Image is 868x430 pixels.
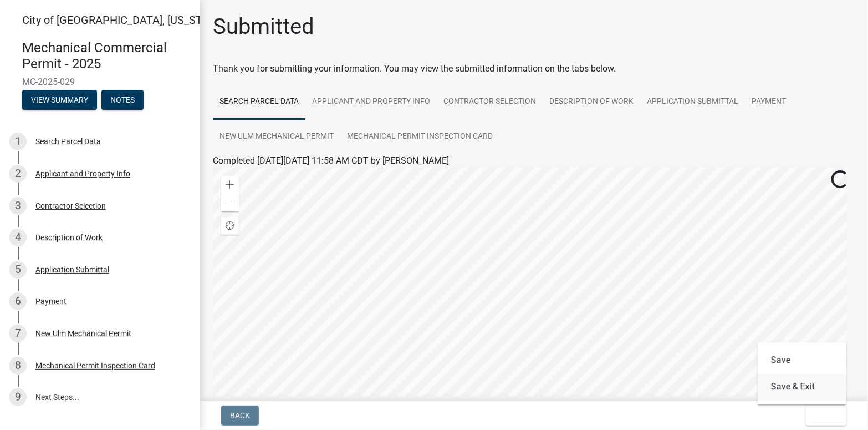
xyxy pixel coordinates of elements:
a: Payment [745,84,793,120]
a: Description of Work [543,84,640,120]
div: Zoom in [221,176,239,194]
button: Exit [806,406,846,426]
span: Exit [815,411,831,420]
div: 8 [9,357,27,375]
h1: Submitted [213,13,314,40]
button: View Summary [22,90,97,110]
div: Find my location [221,217,239,235]
button: Save [758,347,846,373]
a: Application Submittal [640,84,745,120]
div: 5 [9,261,27,279]
div: Description of Work [35,234,103,241]
button: Notes [101,90,144,110]
div: 6 [9,292,27,310]
a: Contractor Selection [437,84,543,120]
div: Applicant and Property Info [35,170,130,178]
wm-modal-confirm: Notes [101,96,144,105]
a: Search Parcel Data [213,84,305,120]
div: Zoom out [221,194,239,211]
span: Back [230,411,250,420]
div: Thank you for submitting your information. You may view the submitted information on the tabs below. [213,62,855,75]
div: 9 [9,388,27,406]
a: Applicant and Property Info [305,84,437,120]
h4: Mechanical Commercial Permit - 2025 [22,40,191,72]
button: Save & Exit [758,373,846,400]
div: 7 [9,325,27,342]
span: City of [GEOGRAPHIC_DATA], [US_STATE] [22,13,224,27]
div: 2 [9,165,27,183]
div: Search Parcel Data [35,138,101,145]
div: New Ulm Mechanical Permit [35,330,131,337]
a: New Ulm Mechanical Permit [213,119,340,155]
span: Completed [DATE][DATE] 11:58 AM CDT by [PERSON_NAME] [213,155,449,166]
div: Contractor Selection [35,202,106,210]
div: Mechanical Permit Inspection Card [35,362,155,370]
span: MC-2025-029 [22,77,177,87]
a: Mechanical Permit Inspection Card [340,119,499,155]
div: 3 [9,197,27,215]
div: 1 [9,133,27,150]
div: Payment [35,297,67,305]
div: 4 [9,229,27,246]
button: Back [221,406,259,426]
div: Application Submittal [35,266,109,274]
wm-modal-confirm: Summary [22,96,97,105]
div: Exit [758,342,846,404]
